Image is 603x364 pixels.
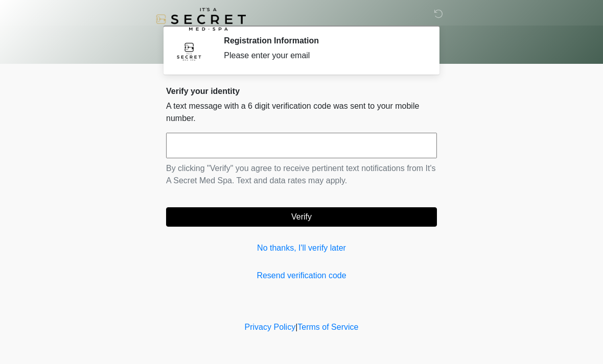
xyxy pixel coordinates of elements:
[224,50,422,62] div: Please enter your email
[295,323,297,331] a: |
[174,36,204,66] img: Agent Avatar
[166,270,437,282] a: Resend verification code
[224,36,422,45] h2: Registration Information
[166,86,437,96] h2: Verify your identity
[156,8,246,31] img: It's A Secret Med Spa Logo
[245,323,296,331] a: Privacy Policy
[166,100,437,125] p: A text message with a 6 digit verification code was sent to your mobile number.
[166,207,437,227] button: Verify
[166,242,437,254] a: No thanks, I'll verify later
[297,323,358,331] a: Terms of Service
[166,162,437,187] p: By clicking "Verify" you agree to receive pertinent text notifications from It's A Secret Med Spa...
